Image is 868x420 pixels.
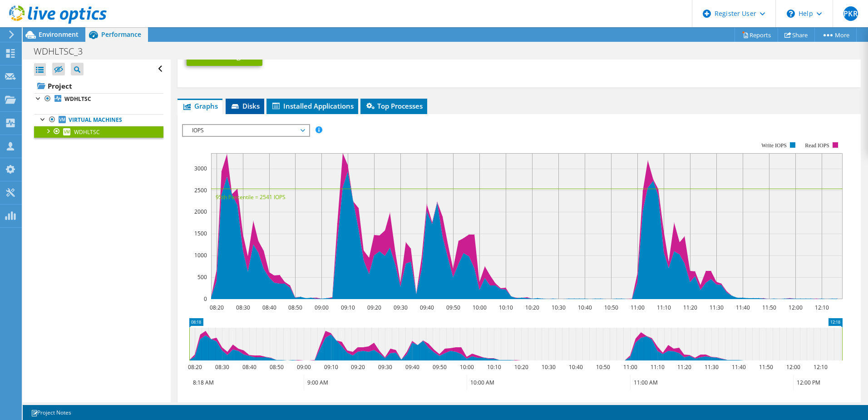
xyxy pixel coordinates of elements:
text: 12:10 [813,363,827,371]
text: 11:30 [704,363,718,371]
span: IOPS [187,125,304,136]
text: 08:50 [288,304,302,311]
text: 11:10 [656,304,671,311]
text: 09:40 [405,363,419,371]
text: 11:10 [650,363,664,371]
text: 10:00 [472,304,486,311]
text: 08:30 [236,304,250,311]
text: 08:40 [262,304,276,311]
text: 11:20 [683,304,697,311]
text: 09:50 [432,363,446,371]
text: 09:20 [367,304,381,311]
text: 09:30 [378,363,392,371]
text: 1000 [194,251,207,259]
a: WDHLTSC [34,93,163,105]
text: 08:20 [187,363,202,371]
span: Graphs [182,101,218,110]
text: 08:40 [242,363,256,371]
text: 10:30 [541,363,555,371]
a: Share [778,28,815,42]
text: 95th Percentile = 2541 IOPS [216,193,286,201]
text: 10:40 [577,304,592,311]
text: 09:20 [350,363,365,371]
text: 09:00 [314,304,328,311]
span: Disks [230,101,260,110]
text: Read IOPS [805,142,829,149]
span: Installed Applications [271,101,354,110]
text: 10:10 [498,304,513,311]
text: 10:50 [596,363,610,371]
text: 0 [204,295,207,303]
text: 11:30 [709,304,723,311]
text: 09:40 [419,304,434,311]
b: WDHLTSC [64,95,91,103]
text: 500 [197,273,207,281]
span: Environment [39,30,79,39]
text: 12:00 [788,304,802,311]
h1: WDHLTSC_3 [30,46,97,56]
text: 11:20 [677,363,691,371]
text: 09:50 [446,304,460,311]
text: 11:40 [735,304,750,311]
a: Reports [735,28,778,42]
a: Project [34,79,163,93]
text: 11:50 [762,304,776,311]
text: 1500 [194,230,207,237]
text: 12:00 [786,363,800,371]
text: 10:00 [459,363,473,371]
svg: \n [787,10,795,18]
span: Performance [101,30,141,39]
span: Top Processes [365,101,423,110]
text: Write IOPS [761,142,787,149]
a: Project Notes [25,407,78,418]
text: 10:10 [487,363,501,371]
text: 09:30 [393,304,407,311]
text: 10:20 [514,363,528,371]
text: 08:20 [209,304,223,311]
a: Virtual Machines [34,114,163,126]
span: PKR [843,6,858,21]
span: WDHLTSC [74,128,100,136]
text: 11:50 [759,363,773,371]
text: 11:00 [630,304,644,311]
text: 08:30 [215,363,229,371]
a: More [814,28,857,42]
text: 3000 [194,165,207,172]
text: 12:10 [814,304,829,311]
text: 10:40 [568,363,582,371]
text: 09:10 [324,363,338,371]
text: 08:50 [269,363,283,371]
text: 09:00 [296,363,311,371]
text: 10:20 [525,304,539,311]
text: 11:40 [731,363,745,371]
text: 10:50 [604,304,618,311]
text: 2000 [194,208,207,215]
a: WDHLTSC [34,126,163,138]
text: 2500 [194,186,207,194]
text: 11:00 [623,363,637,371]
text: 10:30 [551,304,565,311]
text: 09:10 [340,304,355,311]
